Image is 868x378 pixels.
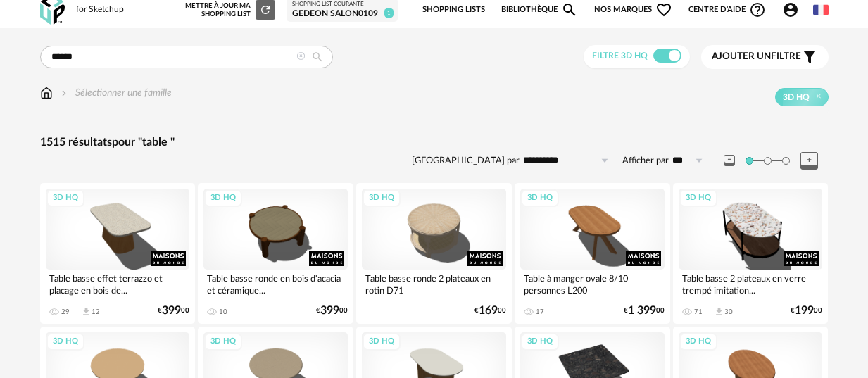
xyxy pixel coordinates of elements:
span: filtre [712,51,801,63]
div: Table à manger ovale 8/10 personnes L200 [520,270,665,298]
div: € 00 [624,306,665,315]
div: Table basse effet terrazzo et placage en bois de... [46,270,190,298]
a: 3D HQ Table basse 2 plateaux en verre trempé imitation... 71 Download icon 30 €19900 [673,183,829,324]
a: 3D HQ Table à manger ovale 8/10 personnes L200 17 €1 39900 [515,183,670,324]
img: svg+xml;base64,PHN2ZyB3aWR0aD0iMTYiIGhlaWdodD0iMTYiIHZpZXdCb3g9IjAgMCAxNiAxNiIgZmlsbD0ibm9uZSIgeG... [58,86,70,100]
span: Download icon [714,306,724,317]
div: 3D HQ [46,189,84,207]
div: Sélectionner une famille [58,86,172,100]
div: 29 [61,308,70,316]
span: Heart Outline icon [655,1,672,18]
span: 1 [384,8,394,18]
div: 3D HQ [46,333,84,351]
div: GEDEON SALON0109 [292,8,392,20]
div: € 00 [316,306,348,315]
div: 3D HQ [204,333,242,351]
span: pour "table " [112,137,175,148]
div: 30 [724,308,733,316]
span: Ajouter un [712,51,771,61]
div: 3D HQ [363,189,401,207]
div: 17 [536,308,544,316]
a: 3D HQ Table basse effet terrazzo et placage en bois de... 29 Download icon 12 €39900 [40,183,196,324]
div: € 00 [474,306,506,315]
label: Afficher par [622,155,669,167]
span: Magnify icon [561,1,578,18]
div: 10 [219,308,227,316]
div: Table basse ronde 2 plateaux en rotin D71 [362,270,506,298]
span: 169 [479,306,498,315]
div: 3D HQ [679,333,717,351]
div: Shopping List courante [292,1,392,8]
div: 1515 résultats [40,135,829,150]
span: Refresh icon [259,6,272,13]
span: 199 [795,306,814,315]
span: Help Circle Outline icon [749,1,766,18]
div: 3D HQ [363,333,401,351]
div: 3D HQ [521,333,559,351]
span: 399 [320,306,339,315]
span: Centre d'aideHelp Circle Outline icon [688,1,767,18]
div: € 00 [158,306,189,315]
span: Filter icon [801,49,818,65]
img: svg+xml;base64,PHN2ZyB3aWR0aD0iMTYiIGhlaWdodD0iMTciIHZpZXdCb3g9IjAgMCAxNiAxNyIgZmlsbD0ibm9uZSIgeG... [40,86,53,100]
span: 1 399 [628,306,656,315]
a: Shopping List courante GEDEON SALON0109 1 [292,1,392,19]
div: Table basse ronde en bois d'acacia et céramique... [203,270,348,298]
button: Ajouter unfiltre Filter icon [701,45,829,69]
div: 3D HQ [679,189,717,207]
div: 3D HQ [521,189,559,207]
span: Account Circle icon [782,1,805,18]
div: € 00 [791,306,822,315]
span: 3D HQ [783,92,810,103]
img: fr [813,2,829,18]
a: 3D HQ Table basse ronde 2 plateaux en rotin D71 €16900 [356,183,512,324]
div: 12 [92,308,100,316]
span: 399 [162,306,181,315]
div: 71 [694,308,703,316]
div: Table basse 2 plateaux en verre trempé imitation... [679,270,823,298]
span: Download icon [81,306,92,317]
a: 3D HQ Table basse ronde en bois d'acacia et céramique... 10 €39900 [198,183,353,324]
div: 3D HQ [204,189,242,207]
span: Account Circle icon [782,1,799,18]
div: for Sketchup [76,4,124,15]
label: [GEOGRAPHIC_DATA] par [412,155,520,167]
span: Filtre 3D HQ [592,51,648,60]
